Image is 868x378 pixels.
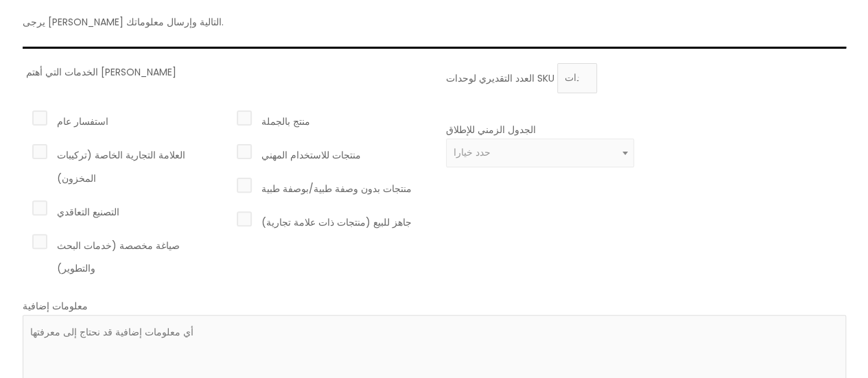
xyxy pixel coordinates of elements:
font: التصنيع التعاقدي [57,204,119,218]
font: الخدمات التي أهتم [PERSON_NAME] [26,65,176,79]
font: الجدول الزمني للإطلاق [446,123,536,137]
input: الرجاء إدخال العدد التقديري للوحدات [557,63,597,93]
font: صياغة مخصصة (خدمات البحث والتطوير) [57,238,180,275]
font: منتجات للاستخدام المهني [261,148,361,162]
font: معلومات إضافية [23,299,88,313]
font: يرجى [PERSON_NAME] التالية وإرسال معلوماتك. [23,15,224,29]
font: منتجات بدون وصفة طبية/بوصفة طبية [261,182,412,196]
font: استفسار عام [57,115,108,128]
font: العدد التقديري لوحدات SKU [446,71,554,84]
font: العلامة التجارية الخاصة (تركيبات المخزون) [57,148,185,185]
font: منتج بالجملة [261,115,310,128]
font: حدد خيارا [454,145,491,159]
font: جاهز للبيع (منتجات ذات علامة تجارية) [261,215,412,229]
